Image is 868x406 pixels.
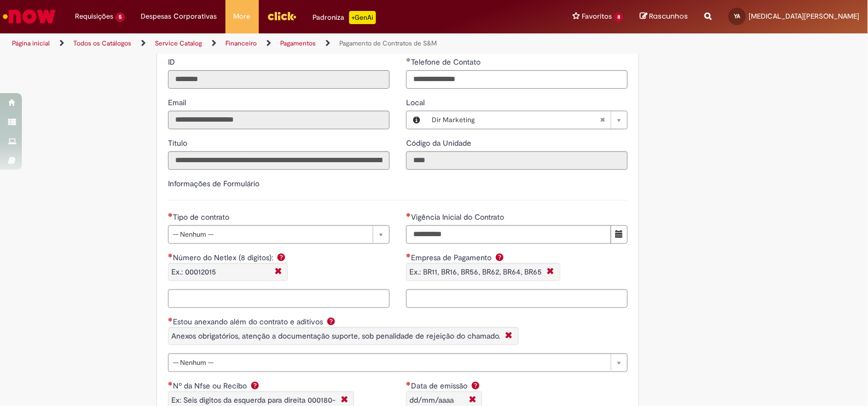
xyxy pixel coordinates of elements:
img: click_logo_yellow_360x200.png [267,8,297,24]
span: Obrigatório Preenchido [406,58,411,62]
span: Vigência Inicial do Contrato [411,212,506,222]
i: Fechar Por question_numero_netlex [272,266,285,278]
i: Fechar More information Por question_data_de_emissao [466,394,479,406]
i: Fechar More information Por question_estou_anexando_contrato_aditivos [503,330,516,342]
label: Somente leitura - Código da Unidade [406,138,473,148]
span: [MEDICAL_DATA][PERSON_NAME] [749,12,860,21]
span: Dir Marketing [432,111,600,129]
span: Ex.: 00012015 [171,267,216,277]
input: Empresa de Pagamento [406,289,628,308]
button: Local, Visualizar este registro Dir Marketing [407,111,426,129]
input: Código da Unidade [406,151,628,170]
span: Somente leitura - ID [168,57,177,67]
a: Financeiro [225,39,257,48]
a: Service Catalog [155,39,202,48]
span: Ajuda para Empresa de Pagamento [493,253,506,261]
span: Ex: Seis digitos da esquerda para direita 000180- [171,395,335,405]
span: Somente leitura - Título [168,138,189,148]
span: Estou anexando além do contrato e aditivos [173,317,325,327]
a: Rascunhos [640,12,688,22]
span: Empresa de Pagamento [411,253,494,262]
label: Somente leitura - Email [168,97,188,108]
span: YA [734,13,740,20]
span: Rascunhos [649,11,688,21]
span: Somente leitura - Código da Unidade [406,138,473,148]
input: Número do Netlex (8 digitos): [168,289,390,308]
a: Página inicial [12,39,50,48]
img: ServiceNow [1,5,57,27]
label: Informações de Formulário [168,179,259,188]
span: Despesas Corporativas [141,11,217,22]
button: Mostrar calendário para Vigência Inicial do Contrato [611,225,628,244]
span: More [234,11,251,22]
span: Ajuda para Data de emissão [469,381,482,390]
span: 8 [614,13,623,22]
input: Telefone de Contato [406,70,628,89]
span: Necessários [406,253,411,258]
span: Anexos obrigatórios, atenção a documentação suporte, sob penalidade de rejeição do chamado. [171,331,500,341]
input: ID [168,70,390,89]
span: Tipo de contrato [173,212,232,222]
span: Requisições [75,11,113,22]
span: Necessários [168,317,173,322]
span: Nº da Nfse ou Recibo [173,381,249,391]
abbr: Limpar campo Local [594,111,611,129]
span: Ajuda para Nº da Nfse ou Recibo [248,381,262,390]
span: Favoritos [582,11,612,22]
a: Dir MarketingLimpar campo Local [426,111,627,129]
label: Somente leitura - Título [168,138,189,148]
i: Fechar More information Por question_n_da_nfse_ou_recibo [338,394,351,406]
span: Necessários [168,381,173,386]
span: Local [406,98,427,107]
span: Ex.: BR11, BR16, BR56, BR62, BR64, BR65 [409,267,542,277]
input: Vigência Inicial do Contrato [406,225,611,244]
a: Pagamentos [280,39,316,48]
span: Ajuda para Número do Netlex (8 digitos): [275,253,288,261]
p: +GenAi [349,11,376,24]
span: Somente leitura - Email [168,98,188,107]
input: Título [168,151,390,170]
a: Pagamento de Contratos de S&M [339,39,437,48]
span: Número do Netlex (8 digitos): [173,253,275,262]
i: Fechar Por question_empresa_de_pagamento [545,266,557,278]
div: Padroniza [313,11,376,24]
span: Data de emissão [411,381,470,391]
span: 5 [115,13,125,22]
ul: Trilhas de página [8,33,570,54]
span: Necessários [406,381,411,386]
span: Necessários [406,213,411,217]
span: Necessários [168,213,173,217]
input: Email [168,111,390,129]
span: Ajuda para Estou anexando além do contrato e aditivos [325,317,338,325]
span: -- Nenhum -- [173,226,367,243]
span: Telefone de Contato [411,57,483,67]
a: Todos os Catálogos [73,39,131,48]
span: Necessários [168,253,173,258]
label: Somente leitura - ID [168,56,177,67]
span: dd/mm/aaaa [409,395,454,405]
span: -- Nenhum -- [173,354,605,371]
